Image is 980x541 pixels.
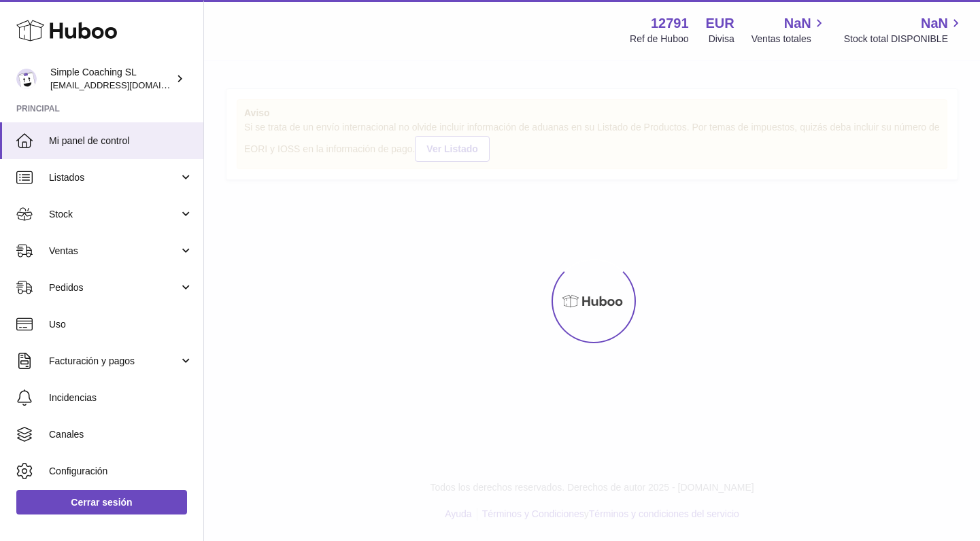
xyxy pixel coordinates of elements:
strong: EUR [706,14,734,33]
span: Uso [49,318,193,331]
div: Divisa [709,33,734,46]
span: NaN [784,14,811,33]
span: Stock total DISPONIBLE [844,33,964,46]
span: Mi panel de control [49,135,193,147]
a: Cerrar sesión [16,490,187,514]
span: Pedidos [49,281,179,294]
span: Configuración [49,465,193,478]
span: Listados [49,171,179,184]
a: NaN Stock total DISPONIBLE [844,14,964,46]
span: Ventas [49,245,179,258]
img: info@simplecoaching.es [16,69,37,89]
span: Ventas totales [751,33,827,46]
div: Ref de Huboo [630,33,688,46]
span: Incidencias [49,391,193,404]
span: NaN [921,14,948,33]
span: Stock [49,208,179,221]
span: [EMAIL_ADDRESS][DOMAIN_NAME] [50,80,200,90]
div: Simple Coaching SL [50,66,173,92]
strong: 12791 [651,14,689,33]
a: NaN Ventas totales [751,14,827,46]
span: Facturación y pagos [49,355,179,368]
span: Canales [49,428,193,441]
